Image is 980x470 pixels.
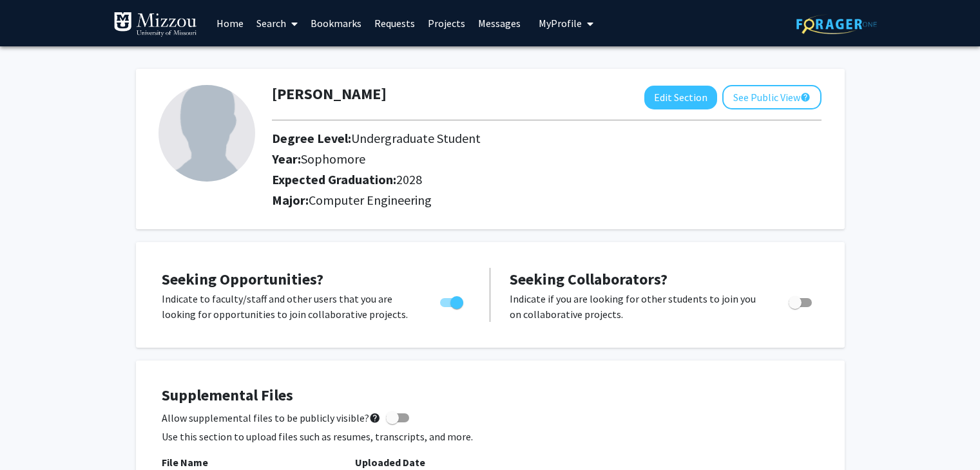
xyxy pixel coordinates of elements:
[162,456,208,469] b: File Name
[162,291,416,322] p: Indicate to faculty/staff and other users that you are looking for opportunities to join collabor...
[210,1,250,46] a: Home
[644,86,717,109] button: Edit Section
[783,291,819,310] div: Toggle
[396,171,422,187] span: 2028
[510,291,764,322] p: Indicate if you are looking for other students to join you on collaborative projects.
[301,151,365,167] span: Sophomore
[796,14,877,34] img: ForagerOne Logo
[162,269,323,289] span: Seeking Opportunities?
[539,17,582,30] span: My Profile
[162,386,819,405] h4: Supplemental Files
[351,130,481,146] span: Undergraduate Student
[368,1,421,46] a: Requests
[309,192,432,208] span: Computer Engineering
[722,85,821,109] button: See Public View
[162,429,819,444] p: Use this section to upload files such as resumes, transcripts, and more.
[272,131,763,146] h2: Degree Level:
[421,1,472,46] a: Projects
[10,412,55,460] iframe: Chat
[272,193,821,208] h2: Major:
[472,1,527,46] a: Messages
[510,269,668,289] span: Seeking Collaborators?
[369,410,381,426] mat-icon: help
[250,1,304,46] a: Search
[159,85,255,182] img: Profile Picture
[355,456,425,469] b: Uploaded Date
[800,89,811,105] mat-icon: help
[304,1,368,46] a: Bookmarks
[272,151,763,167] h2: Year:
[272,172,763,187] h2: Expected Graduation:
[162,410,381,426] span: Allow supplemental files to be publicly visible?
[435,291,470,310] div: Toggle
[113,12,197,37] img: University of Missouri Logo
[272,85,387,104] h1: [PERSON_NAME]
